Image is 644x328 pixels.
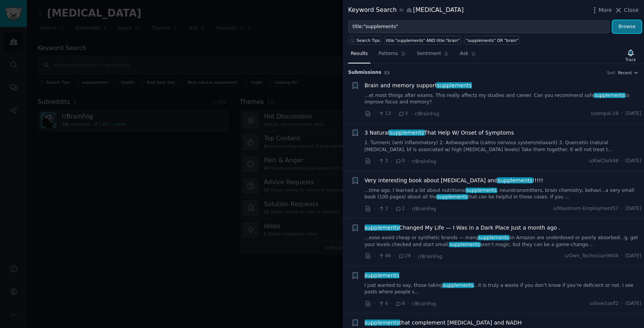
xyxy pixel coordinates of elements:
span: 3 [378,158,388,165]
span: 8 [395,300,405,307]
a: ...et most things after exams. This really affects my studies and career. Can you recommend safes... [365,92,642,106]
span: · [621,205,623,212]
span: 53 [384,70,390,75]
span: supplements [478,235,510,240]
input: Try a keyword related to your business [348,20,610,33]
span: · [374,205,375,213]
span: 0 [395,158,405,165]
button: Browse [612,20,641,33]
span: Ask [460,50,468,57]
span: · [374,157,375,165]
div: Track [626,57,636,62]
button: Track [623,47,639,63]
span: 29 [398,253,411,260]
span: u/love1self2 [590,300,619,307]
span: u/Own_Technician9604 [564,253,619,260]
span: Patterns [378,50,398,57]
div: "supplements" OR "brain" [466,38,518,43]
button: More [591,6,612,14]
span: supplements [364,225,400,231]
span: Results [351,50,368,57]
a: Very interesting book about [MEDICAL_DATA] andsupplements!!!!! [365,176,543,185]
span: Brain and memory support [365,82,472,90]
span: supplements [389,130,425,136]
a: ...time ago. I learned a lot about nutritionalsupplements, neurotransmitters, brain chemistry, be... [365,187,642,201]
span: supplements [594,93,626,98]
span: · [374,110,375,118]
span: · [391,300,392,308]
a: ...ease avoid cheap or synthetic brands — manysupplementson Amazon are underdosed or poorly absor... [365,235,642,248]
a: title:"supplements" AND title:"brain" [384,36,461,45]
span: · [621,110,623,117]
span: [DATE] [626,300,641,307]
span: Recent [618,70,632,75]
a: Patterns [376,48,408,63]
span: supplements [442,283,474,288]
span: r/BrainFog [412,301,436,306]
span: 3 Natural That Help W/ Onset of Symptoms [365,129,514,137]
span: supplements [497,177,533,183]
span: r/BrainFog [412,159,436,164]
span: [DATE] [626,253,641,260]
span: 46 [378,253,391,260]
span: supplements [436,82,472,88]
span: 13 [378,110,391,117]
span: · [621,253,623,260]
a: Results [348,48,370,63]
span: · [374,300,375,308]
span: u/KwClark48 [589,158,619,165]
a: 3 NaturalsupplementsThat Help W/ Onset of Symptoms [365,129,514,137]
span: 3 [378,205,388,212]
div: Sort [607,70,616,75]
a: Sentiment [414,48,452,63]
span: Very interesting book about [MEDICAL_DATA] and !!!!! [365,176,543,185]
a: Brain and memory supportsupplements [365,82,472,90]
span: supplements [449,242,481,247]
span: · [410,110,412,118]
span: r/BrainFog [415,111,439,117]
span: [DATE] [626,205,641,212]
span: supplements [364,320,400,326]
span: More [599,6,612,14]
span: Search Tips [357,38,380,43]
span: · [413,252,415,260]
a: "supplements" OR "brain" [464,36,520,45]
a: 1. Turmeric (anti inflammatory) 2. Ashwagandha (calms nervous system/relaxant) 3. Quercetin (natu... [365,140,642,153]
span: that complement [MEDICAL_DATA] and NADH [365,319,522,327]
span: r/BrainFog [418,254,442,259]
span: · [408,157,409,165]
span: supplements [437,194,468,200]
span: Changed My Life — I Was in a Dark Place Just a month ago . [365,224,561,232]
span: Submission s [348,69,382,76]
a: supplements [365,271,399,280]
button: Search Tips [348,36,382,45]
a: supplementsChanged My Life — I Was in a Dark Place Just a month ago . [365,224,561,232]
span: 2 [395,205,405,212]
span: 4 [378,300,388,307]
span: in [399,7,403,14]
span: supplements [465,188,497,193]
span: · [374,252,375,260]
div: title:"supplements" AND title:"brain" [386,38,460,43]
span: · [621,300,623,307]
span: · [408,205,409,213]
span: · [621,158,623,165]
span: r/BrainFog [412,206,436,211]
a: Ask [457,48,479,63]
a: supplementsthat complement [MEDICAL_DATA] and NADH [365,319,522,327]
span: supplements [364,272,400,278]
span: Close [624,6,639,14]
button: Close [614,6,639,14]
span: · [394,110,395,118]
span: [DATE] [626,110,641,117]
button: Recent [618,70,639,75]
span: · [391,157,392,165]
span: Sentiment [417,50,441,57]
span: [DATE] [626,158,641,165]
span: · [408,300,409,308]
a: I just wanted to say, those takingsupplements…it is truly a waste if you don’t know if you’re def... [365,282,642,296]
div: Keyword Search [MEDICAL_DATA] [348,5,464,15]
span: · [391,205,392,213]
span: · [394,252,395,260]
span: u/senpai-19 [591,110,618,117]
